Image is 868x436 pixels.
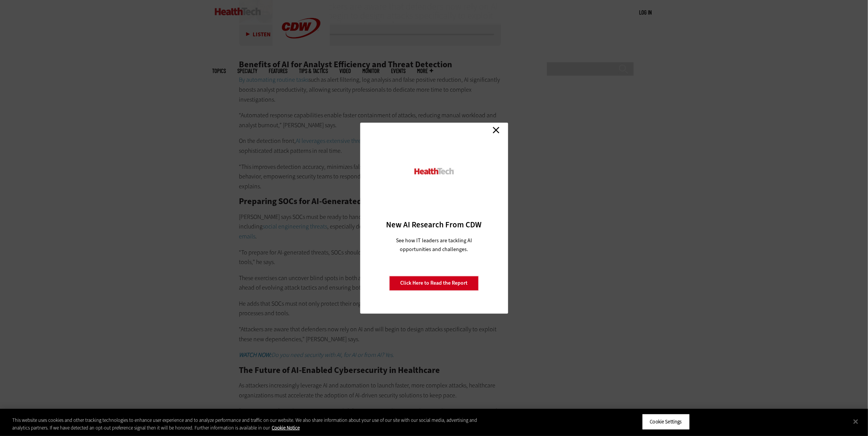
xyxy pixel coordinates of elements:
[642,414,690,430] button: Cookie Settings
[490,125,502,136] a: Close
[387,236,481,254] p: See how IT leaders are tackling AI opportunities and challenges.
[847,413,864,430] button: Close
[413,167,455,175] img: HealthTech_0.png
[389,276,479,290] a: Click Here to Read the Report
[272,425,300,431] a: More information about your privacy
[373,219,495,230] h3: New AI Research From CDW
[12,417,477,431] div: This website uses cookies and other tracking technologies to enhance user experience and to analy...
